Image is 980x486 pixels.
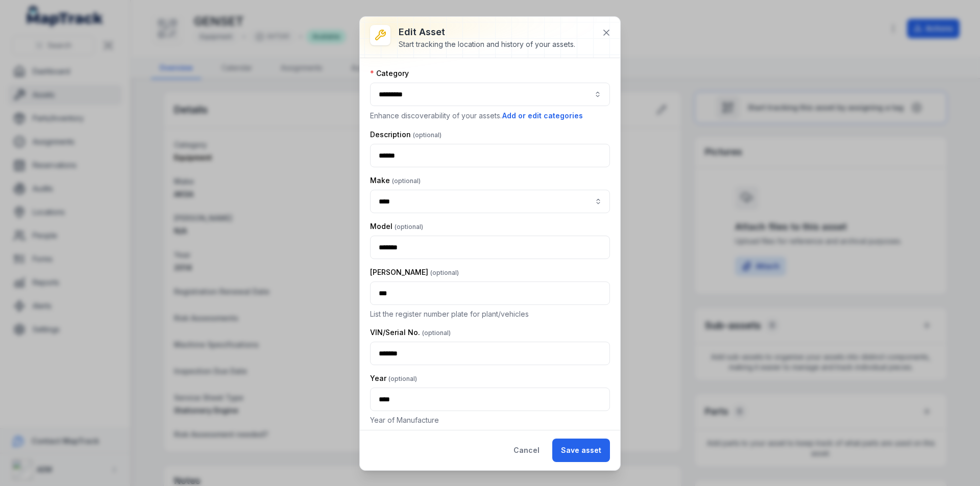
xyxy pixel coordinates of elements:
[370,175,421,186] label: Make
[502,110,583,121] button: Add or edit categories
[370,415,610,425] p: Year of Manufacture
[370,190,610,213] input: asset-edit:cf[8261eee4-602e-4976-b39b-47b762924e3f]-label
[505,439,548,462] button: Cancel
[370,327,451,338] label: VIN/Serial No.
[552,439,610,462] button: Save asset
[370,221,423,232] label: Model
[370,267,459,277] label: [PERSON_NAME]
[370,130,442,140] label: Description
[399,25,575,39] h3: Edit asset
[370,373,417,383] label: Year
[370,309,610,319] p: List the register number plate for plant/vehicles
[370,110,610,121] p: Enhance discoverability of your assets.
[370,68,409,79] label: Category
[399,39,575,49] div: Start tracking the location and history of your assets.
